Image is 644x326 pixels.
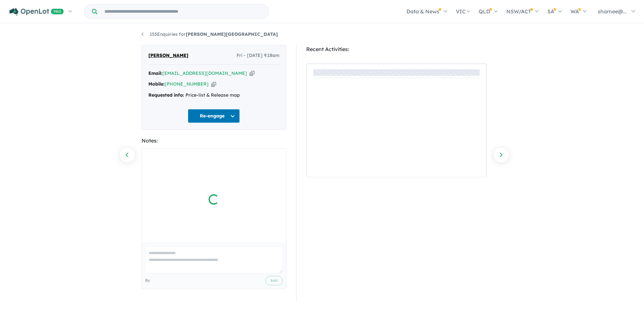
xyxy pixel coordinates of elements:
[142,31,278,37] a: 155Enquiries for[PERSON_NAME][GEOGRAPHIC_DATA]
[250,70,254,77] button: Copy
[148,92,184,98] strong: Requested info:
[237,52,280,60] span: Fri - [DATE] 9:18am
[148,91,280,99] div: Price-list & Release map
[211,81,216,88] button: Copy
[148,70,162,76] strong: Email:
[142,136,286,145] div: Notes:
[306,45,487,54] div: Recent Activities:
[598,8,627,15] span: sharnee@...
[142,31,503,38] nav: breadcrumb
[165,81,209,87] a: [PHONE_NUMBER]
[162,70,247,76] a: [EMAIL_ADDRESS][DOMAIN_NAME]
[148,81,165,87] strong: Mobile:
[148,52,188,60] span: [PERSON_NAME]
[9,8,64,16] img: Openlot PRO Logo White
[188,109,240,123] button: Re-engage
[99,5,267,19] input: Try estate name, suburb, builder or developer
[186,31,278,37] strong: [PERSON_NAME][GEOGRAPHIC_DATA]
